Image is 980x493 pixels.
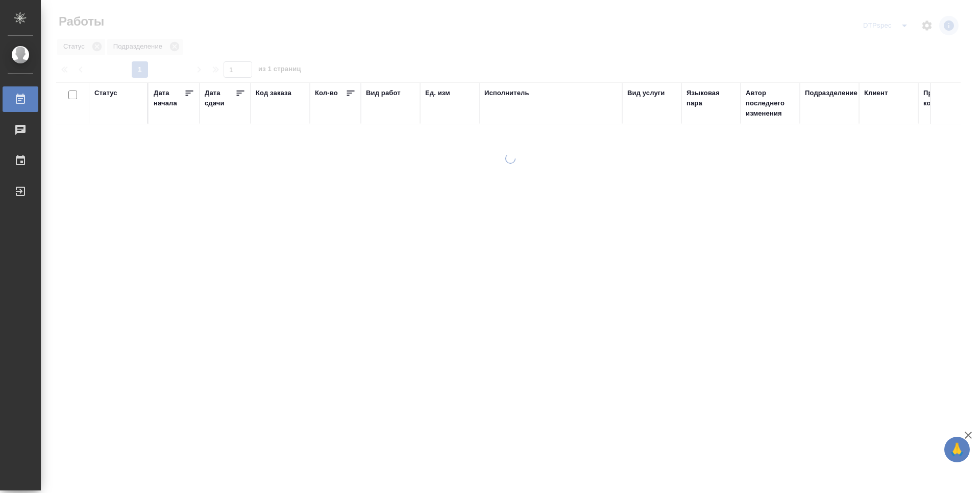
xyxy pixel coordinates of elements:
[205,88,235,108] div: Дата сдачи
[746,88,795,119] div: Автор последнего изменения
[256,88,291,98] div: Код заказа
[948,439,966,460] span: 🙏
[366,88,401,98] div: Вид работ
[154,88,184,108] div: Дата начала
[944,437,970,462] button: 🙏
[923,88,972,108] div: Проектная команда
[687,88,736,108] div: Языковая пара
[484,88,529,98] div: Исполнитель
[425,88,450,98] div: Ед. изм
[864,88,888,98] div: Клиент
[805,88,857,98] div: Подразделение
[627,88,665,98] div: Вид услуги
[94,88,117,98] div: Статус
[315,88,338,98] div: Кол-во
